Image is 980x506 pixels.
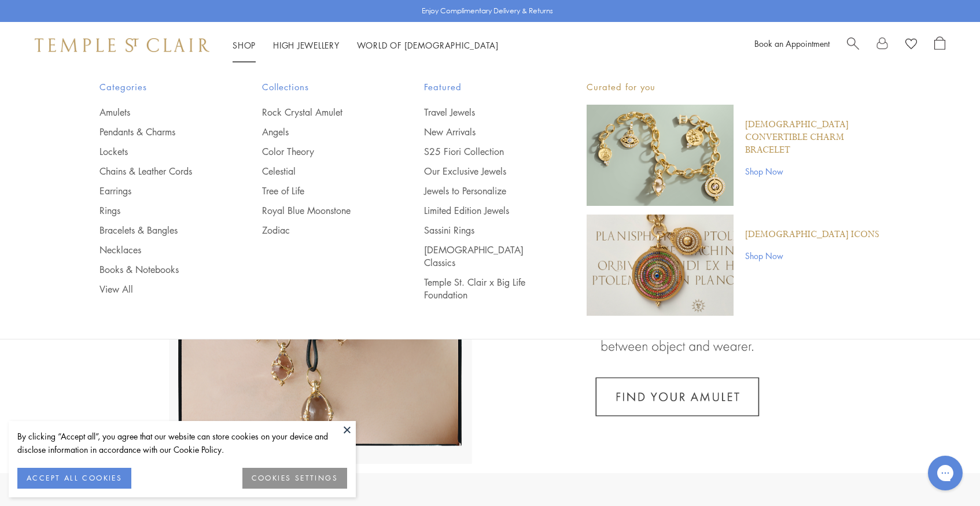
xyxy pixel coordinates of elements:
[424,204,540,217] a: Limited Edition Jewels
[745,249,879,262] a: Shop Now
[35,38,209,52] img: Temple St. Clair
[262,184,378,197] a: Tree of Life
[100,224,216,237] a: Bracelets & Bangles
[100,80,216,94] span: Categories
[587,80,880,94] p: Curated for you
[100,263,216,276] a: Books & Notebooks
[424,276,540,301] a: Temple St. Clair x Big Life Foundation
[262,224,378,237] a: Zodiac
[262,125,378,138] a: Angels
[424,80,540,94] span: Featured
[922,452,968,494] iframe: Gorgias live chat messenger
[424,243,540,269] a: [DEMOGRAPHIC_DATA] Classics
[233,39,256,51] a: ShopShop
[242,468,347,489] button: COOKIES SETTINGS
[262,145,378,158] a: Color Theory
[100,184,216,197] a: Earrings
[100,145,216,158] a: Lockets
[424,125,540,138] a: New Arrivals
[17,468,131,489] button: ACCEPT ALL COOKIES
[100,204,216,217] a: Rings
[273,39,340,51] a: High JewelleryHigh Jewellery
[424,184,540,197] a: Jewels to Personalize
[17,430,347,456] div: By clicking “Accept all”, you agree that our website can store cookies on your device and disclos...
[100,283,216,296] a: View All
[262,165,378,178] a: Celestial
[424,165,540,178] a: Our Exclusive Jewels
[422,5,553,17] p: Enjoy Complimentary Delivery & Returns
[100,165,216,178] a: Chains & Leather Cords
[424,224,540,237] a: Sassini Rings
[754,38,830,49] a: Book an Appointment
[262,204,378,217] a: Royal Blue Moonstone
[424,106,540,119] a: Travel Jewels
[262,80,378,94] span: Collections
[745,119,880,157] a: [DEMOGRAPHIC_DATA] Convertible Charm Bracelet
[100,125,216,138] a: Pendants & Charms
[934,36,945,54] a: Open Shopping Bag
[233,38,499,53] nav: Main navigation
[100,243,216,256] a: Necklaces
[262,106,378,119] a: Rock Crystal Amulet
[100,106,216,119] a: Amulets
[847,36,859,54] a: Search
[745,165,880,178] a: Shop Now
[424,145,540,158] a: S25 Fiori Collection
[905,36,917,54] a: View Wishlist
[745,228,879,241] a: [DEMOGRAPHIC_DATA] Icons
[357,39,499,51] a: World of [DEMOGRAPHIC_DATA]World of [DEMOGRAPHIC_DATA]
